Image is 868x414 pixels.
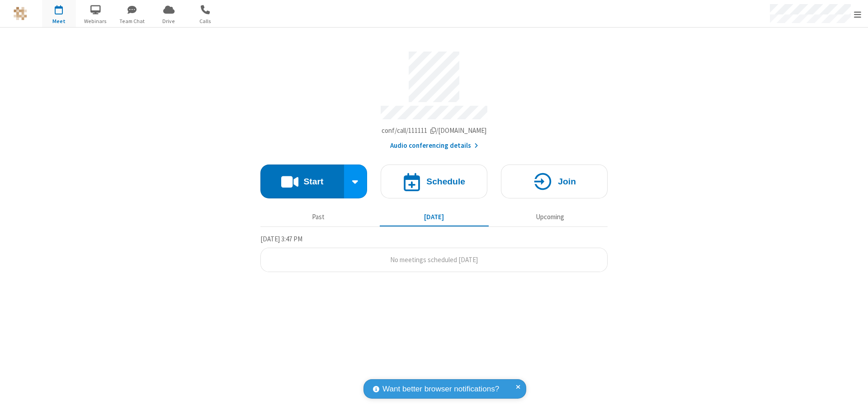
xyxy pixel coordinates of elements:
[189,17,222,25] span: Calls
[558,177,576,186] h4: Join
[382,126,487,136] button: Copy my meeting room linkCopy my meeting room link
[79,17,113,25] span: Webinars
[14,7,27,20] img: QA Selenium DO NOT DELETE OR CHANGE
[382,383,499,395] span: Want better browser notifications?
[426,177,465,186] h4: Schedule
[260,165,344,198] button: Start
[390,255,478,264] span: No meetings scheduled [DATE]
[115,17,149,25] span: Team Chat
[381,165,487,198] button: Schedule
[382,126,487,135] span: Copy my meeting room link
[260,234,608,273] section: Today's Meetings
[390,141,478,151] button: Audio conferencing details
[264,208,373,226] button: Past
[380,208,489,226] button: [DATE]
[303,177,323,186] h4: Start
[501,165,608,198] button: Join
[152,17,186,25] span: Drive
[260,45,608,151] section: Account details
[495,208,604,226] button: Upcoming
[344,165,368,198] div: Start conference options
[260,235,302,243] span: [DATE] 3:47 PM
[42,17,76,25] span: Meet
